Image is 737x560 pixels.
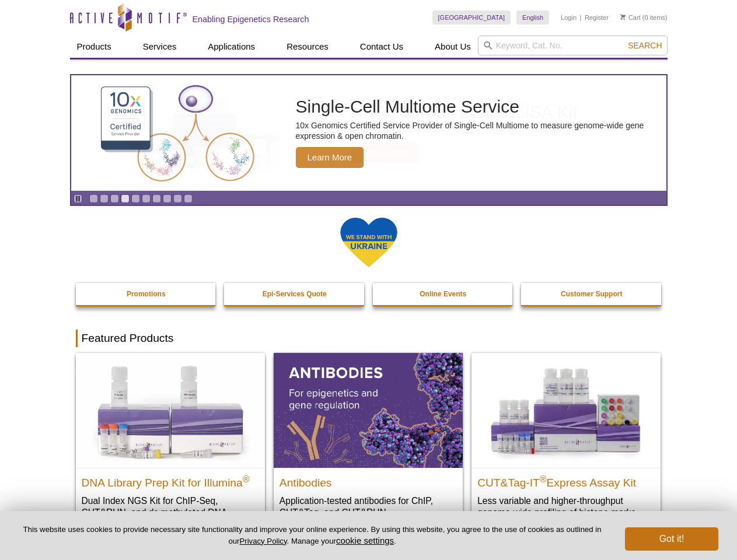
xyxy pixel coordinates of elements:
[340,216,398,268] img: We Stand With Ukraine
[184,194,193,203] a: Go to slide 10
[127,290,166,298] strong: Promotions
[628,41,662,50] span: Search
[353,36,410,58] a: Contact Us
[624,40,665,51] button: Search
[89,194,98,203] a: Go to slide 1
[561,290,622,298] strong: Customer Support
[239,537,287,545] a: Privacy Policy
[173,194,182,203] a: Go to slide 9
[121,194,130,203] a: Go to slide 4
[620,10,668,24] li: (0 items)
[76,353,265,467] img: DNA Library Prep Kit for Illumina
[100,194,109,203] a: Go to slide 2
[296,98,661,116] h2: Single-Cell Multiome Service
[19,524,606,547] p: This website uses cookies to provide necessary site functionality and improve your online experie...
[71,75,666,191] a: Single-Cell Multiome Service Single-Cell Multiome Service 10x Genomics Certified Service Provider...
[471,353,661,530] a: CUT&Tag-IT® Express Assay Kit CUT&Tag-IT®Express Assay Kit Less variable and higher-throughput ge...
[428,36,478,58] a: About Us
[243,474,250,484] sup: ®
[585,13,609,22] a: Register
[274,353,463,467] img: All Antibodies
[280,471,457,489] h2: Antibodies
[71,75,666,191] article: Single-Cell Multiome Service
[580,10,582,24] li: |
[280,495,457,519] p: Application-tested antibodies for ChIP, CUT&Tag, and CUT&RUN.
[131,194,140,203] a: Go to slide 5
[280,36,336,58] a: Resources
[76,283,217,305] a: Promotions
[263,290,327,298] strong: Epi-Services Quote
[82,471,259,489] h2: DNA Library Prep Kit for Illumina
[201,36,262,58] a: Applications
[163,194,172,203] a: Go to slide 8
[561,13,577,22] a: Login
[296,120,661,141] p: 10x Genomics Certified Service Provider of Single-Cell Multiome to measure genome-wide gene expre...
[110,194,119,203] a: Go to slide 3
[477,471,655,489] h2: CUT&Tag-IT Express Assay Kit
[152,194,161,203] a: Go to slide 7
[471,353,661,467] img: CUT&Tag-IT® Express Assay Kit
[432,10,511,24] a: [GEOGRAPHIC_DATA]
[478,36,668,55] input: Keyword, Cat. No.
[420,290,466,298] strong: Online Events
[193,14,309,24] h2: Enabling Epigenetics Research
[620,13,641,22] a: Cart
[142,194,151,203] a: Go to slide 6
[76,353,265,541] a: DNA Library Prep Kit for Illumina DNA Library Prep Kit for Illumina® Dual Index NGS Kit for ChIP-...
[521,283,662,305] a: Customer Support
[74,194,82,203] a: Toggle autoplay
[90,80,265,187] img: Single-Cell Multiome Service
[274,353,463,530] a: All Antibodies Antibodies Application-tested antibodies for ChIP, CUT&Tag, and CUT&RUN.
[224,283,365,305] a: Epi-Services Quote
[82,495,259,530] p: Dual Index NGS Kit for ChIP-Seq, CUT&RUN, and ds methylated DNA assays.
[620,14,626,20] img: Your Cart
[516,10,549,24] a: English
[477,495,655,519] p: Less variable and higher-throughput genome-wide profiling of histone marks​.
[136,36,184,58] a: Services
[76,330,662,347] h2: Featured Products
[625,527,718,551] button: Got it!
[296,147,364,168] span: Learn More
[336,535,394,545] button: cookie settings
[540,474,547,484] sup: ®
[70,36,118,58] a: Products
[373,283,514,305] a: Online Events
